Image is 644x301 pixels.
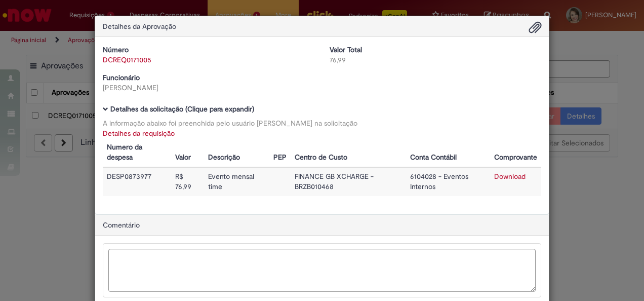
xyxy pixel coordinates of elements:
th: Numero da despesa [103,138,171,167]
th: Comprovante [490,138,541,167]
td: FINANCE GB XCHARGE - BRZB010468 [291,167,406,196]
a: Detalhes da requisição [103,129,175,138]
td: 6104028 - Eventos Internos [406,167,490,196]
th: PEP [269,138,291,167]
div: A informação abaixo foi preenchida pelo usuário [PERSON_NAME] na solicitação [103,118,541,128]
b: Detalhes da solicitação (Clique para expandir) [110,104,254,114]
th: Descrição [204,138,269,167]
span: Comentário [103,220,140,230]
th: Conta Contábil [406,138,490,167]
td: Evento mensal time [204,167,269,196]
div: 76,99 [330,55,541,65]
div: [PERSON_NAME] [103,83,314,93]
b: Valor Total [330,45,362,54]
th: Valor [171,138,204,167]
a: DCREQ0171005 [103,55,151,64]
h5: Detalhes da solicitação (Clique para expandir) [103,105,541,113]
a: Download [494,172,526,181]
b: Funcionário [103,73,140,82]
th: Centro de Custo [291,138,406,167]
td: R$ 76,99 [171,167,204,196]
b: Número [103,45,129,54]
td: DESP0873977 [103,167,171,196]
span: Detalhes da Aprovação [103,22,176,31]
